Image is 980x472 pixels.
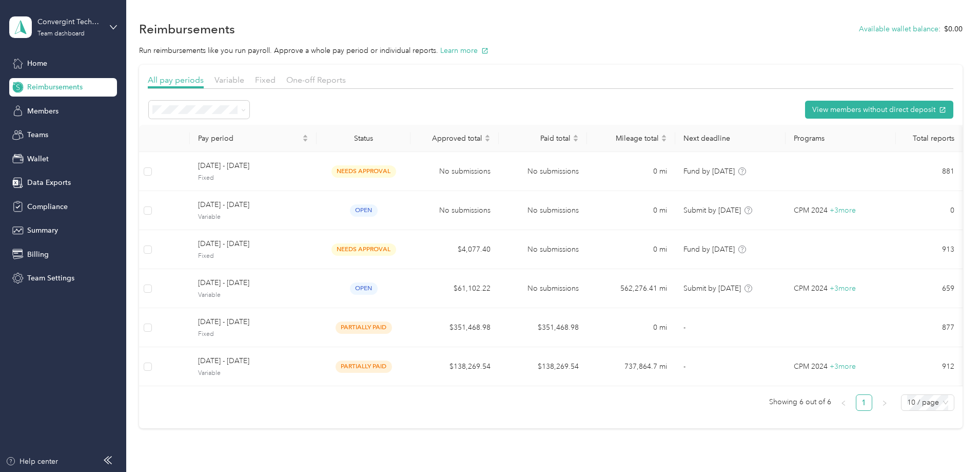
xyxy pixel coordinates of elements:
[881,400,888,406] span: right
[805,101,953,119] button: View members without direct deposit
[302,133,308,139] span: caret-up
[286,75,346,85] span: One-off Reports
[683,284,741,293] span: Submit by [DATE]
[27,273,74,284] span: Team Settings
[139,24,235,34] h1: Reimbursements
[683,245,735,254] span: Fund by [DATE]
[27,58,47,69] span: Home
[876,394,893,411] li: Next Page
[484,137,491,143] span: caret-down
[27,106,58,117] span: Members
[896,347,962,386] td: 912
[350,282,378,294] span: open
[336,361,392,372] span: partially paid
[27,201,68,212] span: Compliance
[302,137,308,143] span: caret-down
[499,269,587,308] td: No submissions
[786,125,896,152] th: Programs
[255,75,276,85] span: Fixed
[595,134,659,143] span: Mileage total
[331,243,396,255] span: needs approval
[944,24,963,34] span: $0.00
[148,75,204,85] span: All pay periods
[410,308,499,347] td: $351,468.98
[573,133,579,139] span: caret-up
[440,45,488,56] button: Learn more
[683,362,685,371] span: -
[37,31,85,37] div: Team dashboard
[350,204,378,216] span: open
[198,174,308,183] span: Fixed
[587,347,675,386] td: 737,864.7 mi
[198,330,308,339] span: Fixed
[198,213,308,222] span: Variable
[901,394,954,411] div: Page Size
[27,154,49,164] span: Wallet
[661,133,667,139] span: caret-up
[198,134,300,143] span: Pay period
[198,369,308,378] span: Variable
[938,24,940,34] span: :
[587,125,675,152] th: Mileage total
[683,323,685,332] span: -
[769,394,831,410] span: Showing 6 out of 6
[214,75,244,85] span: Variable
[27,129,48,140] span: Teams
[859,24,938,34] button: Available wallet balance
[410,152,499,191] td: No submissions
[27,249,49,260] span: Billing
[190,125,317,152] th: Pay period
[835,394,852,411] button: left
[27,225,58,236] span: Summary
[499,308,587,347] td: $351,468.98
[27,82,83,92] span: Reimbursements
[794,283,828,294] span: CPM 2024
[198,238,308,250] span: [DATE] - [DATE]
[923,414,980,472] iframe: Everlance-gr Chat Button Frame
[507,134,571,143] span: Paid total
[675,308,786,347] td: -
[896,308,962,347] td: 877
[410,125,499,152] th: Approved total
[410,347,499,386] td: $138,269.54
[37,16,102,27] div: Convergint Technologies
[587,191,675,230] td: 0 mi
[856,394,872,411] li: 1
[499,152,587,191] td: No submissions
[587,230,675,269] td: 0 mi
[587,308,675,347] td: 0 mi
[907,395,948,410] span: 10 / page
[683,167,735,176] span: Fund by [DATE]
[661,137,667,143] span: caret-down
[840,400,847,406] span: left
[484,133,491,139] span: caret-up
[419,134,482,143] span: Approved total
[896,125,962,152] th: Total reports
[856,395,872,410] a: 1
[896,191,962,230] td: 0
[198,355,308,367] span: [DATE] - [DATE]
[499,191,587,230] td: No submissions
[499,230,587,269] td: No submissions
[325,134,402,143] div: Status
[587,269,675,308] td: 562,276.41 mi
[794,361,828,372] span: CPM 2024
[499,125,587,152] th: Paid total
[830,284,856,293] span: + 3 more
[331,165,396,177] span: needs approval
[198,291,308,300] span: Variable
[198,277,308,289] span: [DATE] - [DATE]
[198,316,308,328] span: [DATE] - [DATE]
[27,177,71,188] span: Data Exports
[410,191,499,230] td: No submissions
[410,269,499,308] td: $61,102.22
[198,252,308,261] span: Fixed
[336,322,392,333] span: partially paid
[896,269,962,308] td: 659
[830,206,856,215] span: + 3 more
[6,456,58,467] button: Help center
[835,394,852,411] li: Previous Page
[876,394,893,411] button: right
[587,152,675,191] td: 0 mi
[830,362,856,371] span: + 3 more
